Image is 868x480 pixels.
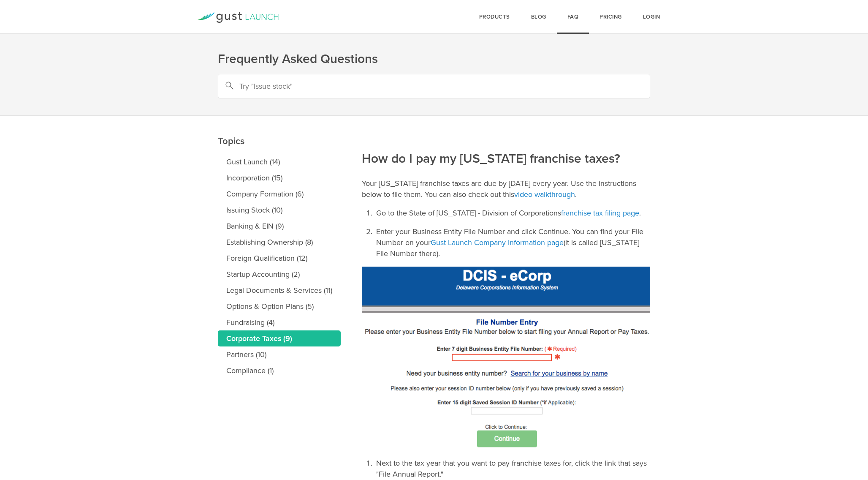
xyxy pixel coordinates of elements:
a: video walkthrough [514,190,575,199]
h2: Topics [218,76,341,150]
a: Gust Launch Company Information page [431,238,564,247]
h1: Frequently Asked Questions [218,51,650,68]
p: Your [US_STATE] franchise taxes are due by [DATE] every year. Use the instructions below to file ... [362,178,650,200]
a: franchise tax filing page [561,208,639,218]
a: Partners (10) [218,346,341,363]
a: Issuing Stock (10) [218,202,341,218]
a: Options & Option Plans (5) [218,298,341,314]
p: Go to the State of [US_STATE] - Division of Corporations . [376,207,650,218]
a: Establishing Ownership (8) [218,234,341,250]
a: Gust Launch (14) [218,154,341,170]
a: Corporate Taxes (9) [218,330,341,346]
li: Next to the tax year that you want to pay franchise taxes for, click the link that says "File Ann... [374,458,650,480]
a: Company Formation (6) [218,186,341,202]
a: Banking & EIN (9) [218,218,341,234]
a: Compliance (1) [218,363,341,379]
input: Try "Issue stock" [218,74,650,98]
a: Foreign Qualification (12) [218,250,341,266]
p: Enter your Business Entity File Number and click Continue. You can find your File Number on your ... [376,226,650,259]
h2: How do I pay my [US_STATE] franchise taxes? [362,93,650,167]
a: Startup Accounting (2) [218,266,341,282]
img: how-do-i-pay-my-delaware-franchise-taxes-img1-c0629dc14113c7d3e8aaff4525be3bfbeed0a867b03b1cace01... [362,267,650,450]
a: Legal Documents & Services (11) [218,282,341,298]
a: Fundraising (4) [218,314,341,330]
a: Incorporation (15) [218,170,341,186]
